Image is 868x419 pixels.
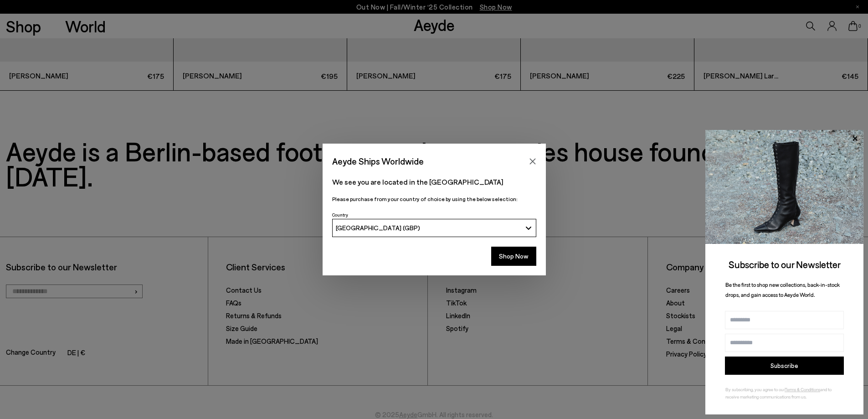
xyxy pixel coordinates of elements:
[332,153,424,169] span: Aeyde Ships Worldwide
[729,259,841,270] span: Subscribe to our Newsletter
[491,247,536,266] button: Shop Now
[705,130,863,244] img: 2a6287a1333c9a56320fd6e7b3c4a9a9.jpg
[725,387,785,392] span: By subscribing, you agree to our
[336,224,420,232] span: [GEOGRAPHIC_DATA] (GBP)
[526,155,539,168] button: Close
[332,195,536,203] p: Please purchase from your country of choice by using the below selection:
[785,387,820,392] a: Terms & Conditions
[725,281,840,298] span: Be the first to shop new collections, back-in-stock drops, and gain access to Aeyde World.
[332,176,536,187] p: We see you are located in the [GEOGRAPHIC_DATA]
[725,357,844,375] button: Subscribe
[332,212,348,217] span: Country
